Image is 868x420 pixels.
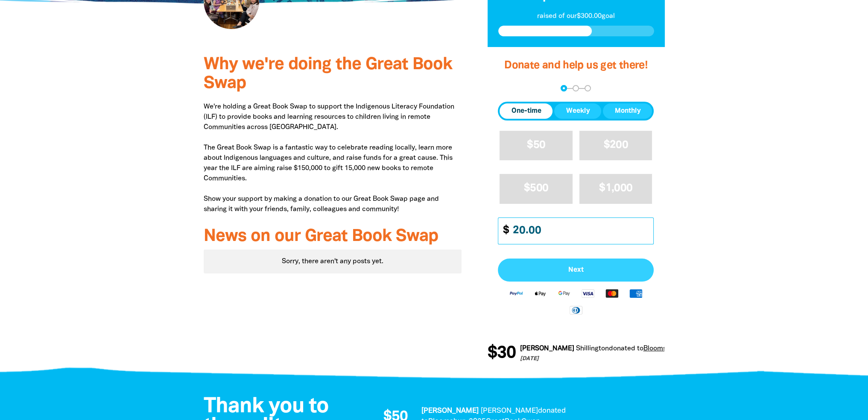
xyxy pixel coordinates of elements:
[576,288,600,298] img: Visa logo
[480,408,538,414] em: [PERSON_NAME]
[528,288,552,298] img: Apple Pay logo
[421,408,478,414] em: [PERSON_NAME]
[498,258,654,282] button: Pay with Credit Card
[554,103,601,119] button: Weekly
[579,174,652,203] button: $1,000
[507,346,561,352] em: [PERSON_NAME]
[500,103,552,119] button: One-time
[474,345,503,362] span: $30
[527,140,545,150] span: $50
[204,250,462,273] div: Sorry, there aren't any posts yet.
[500,174,573,203] button: $500
[511,106,541,116] span: One-time
[561,85,567,91] button: Navigate to step 1 of 3 to enter your donation amount
[604,140,628,150] span: $200
[507,355,734,364] p: [DATE]
[600,288,624,298] img: Mastercard logo
[579,131,652,160] button: $200
[563,346,596,352] em: Shillington
[500,131,573,160] button: $50
[204,102,462,214] p: We're holding a Great Book Swap to support the Indigenous Literacy Foundation (ILF) to provide bo...
[614,106,640,116] span: Monthly
[507,267,644,273] span: Next
[552,288,576,298] img: Google Pay logo
[573,85,579,91] button: Navigate to step 2 of 3 to enter your details
[566,106,590,116] span: Weekly
[498,218,509,244] span: $
[504,61,648,70] span: Donate and help us get there!
[599,183,632,193] span: $1,000
[630,346,734,352] a: Bloomsbury2025GreatBookSwap
[507,218,653,244] input: Enter custom amount
[624,288,648,298] img: American Express logo
[204,250,462,273] div: Paginated content
[504,288,528,298] img: Paypal logo
[498,11,654,21] p: raised of our $300.00 goal
[585,85,591,91] button: Navigate to step 3 of 3 to enter your payment details
[204,57,452,91] span: Why we're doing the Great Book Swap
[498,102,654,120] div: Donation frequency
[596,346,630,352] span: donated to
[564,305,588,315] img: Diners Club logo
[487,340,664,367] div: Donation stream
[498,282,654,321] div: Available payment methods
[603,103,652,119] button: Monthly
[204,227,462,246] h3: News on our Great Book Swap
[524,183,548,193] span: $500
